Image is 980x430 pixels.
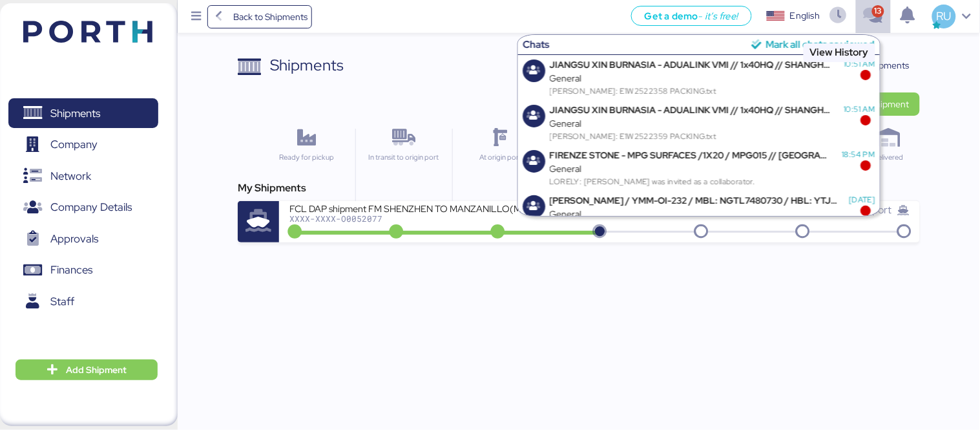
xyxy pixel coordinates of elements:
span: Shipments [50,104,100,123]
div: LORELY: [PERSON_NAME] was invited as a collaborator. [550,177,832,186]
div: Delivered [846,152,931,163]
div: My Shipments [238,180,920,196]
span: Staff [50,292,74,311]
span: Network [50,167,91,186]
a: Company [8,130,158,160]
div: General [550,118,834,129]
div: [PERSON_NAME] / YMM-OI-232 / MBL: NGTL7480730 / HBL: YTJTGI100134 / LCL [550,195,839,206]
span: Finances [50,261,92,279]
button: Add Shipment [16,360,158,380]
a: Back to Shipments [207,5,313,28]
div: [PERSON_NAME]: E1W2522358 PACKING.txt [550,87,834,96]
span: Add Shipment [852,96,910,112]
div: General [550,73,834,84]
a: Network [8,161,158,191]
div: FCL DAP shipment FM SHENZHEN TO MANZANILLO(MX) WQSE2507X47 [289,202,599,213]
span: In transit to dest. port [795,203,892,217]
a: Company Details [8,193,158,222]
a: Approvals [8,224,158,253]
div: At origin port [458,152,543,163]
span: Company [50,135,98,154]
div: XXXX-XXXX-O0052077 [289,214,599,223]
div: [PERSON_NAME]: E1W2522359 PACKING.txt [550,132,834,141]
div: [DATE] [849,195,875,204]
div: JIANGSU XIN BURNASIA - ADUALINK VMI // 1x40HQ // SHANGHAI - MANZANILLO / HBL: BYKS25084468SE / MB... [550,59,834,70]
div: General [550,164,832,175]
div: Ready for pickup [264,152,349,163]
button: Menu [185,6,207,28]
span: Add Shipment [66,362,127,378]
span: Back to Shipments [233,9,308,25]
div: General [550,209,839,220]
div: JIANGSU XIN BURNASIA - ADUALINK VMI // 1x40HQ // SHANGHAI - MANZANILLO / HBL: BYKS25084468SE / MB... [550,105,834,116]
span: RU [937,8,952,25]
a: Staff [8,286,158,316]
span: Company Details [50,198,132,217]
div: 10:51 AM [844,59,875,69]
a: Finances [8,255,158,285]
div: English [790,9,820,23]
div: Shipments [271,54,344,77]
div: 10:51 AM [844,105,875,114]
div: Chats [523,37,669,52]
div: Mark all chats as viewed [766,37,875,52]
div: In transit to origin port [361,152,446,163]
div: 18:54 PM [842,150,875,159]
span: Approvals [50,230,98,248]
a: Shipments [8,98,158,128]
div: FIRENZE STONE - MPG SURFACES /1X20 / MPG015 // [GEOGRAPHIC_DATA] - [GEOGRAPHIC_DATA] [550,150,832,161]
